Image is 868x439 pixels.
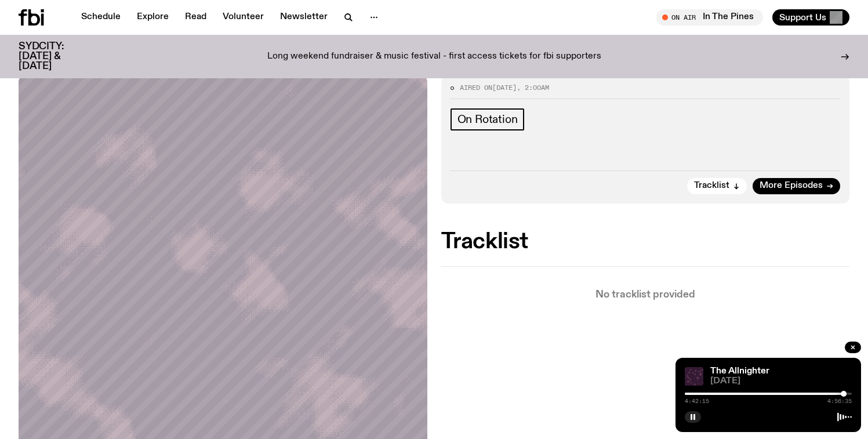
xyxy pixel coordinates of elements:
p: No tracklist provided [441,290,850,300]
p: Long weekend fundraiser & music festival - first access tickets for fbi supporters [267,52,601,62]
button: Support Us [772,9,849,26]
span: [DATE] [710,377,852,386]
a: The Allnighter [710,367,769,376]
button: On AirIn The Pines [656,9,763,26]
h3: SYDCITY: [DATE] & [DATE] [19,42,93,71]
h2: Tracklist [441,231,850,252]
span: 4:42:15 [685,398,709,404]
a: More Episodes [753,178,840,194]
span: Support Us [779,12,826,23]
span: More Episodes [760,182,823,190]
a: Schedule [74,9,128,26]
button: Tracklist [687,178,747,194]
a: Newsletter [273,9,335,26]
a: Read [178,9,213,26]
span: Tracklist [694,182,729,190]
span: Aired on [460,83,492,92]
span: On Rotation [457,113,518,126]
a: On Rotation [451,108,525,130]
a: Explore [130,9,176,26]
span: 4:56:35 [827,398,852,404]
span: , 2:00am [517,83,549,92]
a: Volunteer [216,9,271,26]
span: [DATE] [492,83,517,92]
